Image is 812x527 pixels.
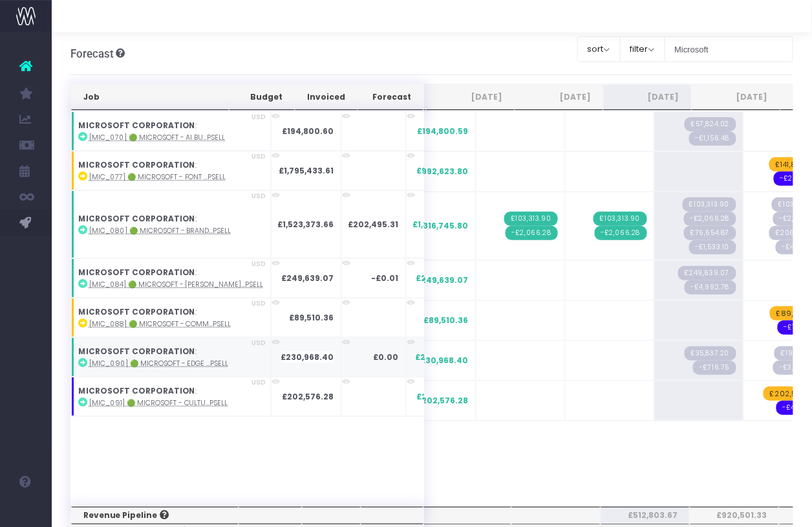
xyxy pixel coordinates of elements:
td: : [71,190,271,258]
abbr: [MIC_088] 🟢 Microsoft - Commercial Social RFQ - Campaign - Upsell [89,319,231,329]
strong: £230,968.40 [281,352,334,363]
strong: MICROSOFT CORPORATION [78,213,196,224]
span: £194,800.59 [418,126,469,137]
th: Oct 25: activate to sort column ascending [692,84,780,110]
span: USD [252,377,266,387]
span: Streamtime Draft Invoice: null – [MIC_070] 🟢 Microsoft - AI Business Solutions VI - Brand - Upsel... [685,117,736,131]
span: Streamtime Invoice: 2424 – [MIC_080] 🟢 Microsoft - Brand Retainer FY26 - Brand - Upsell - 1 [504,212,558,226]
span: USD [252,191,266,201]
th: £512,803.67 [601,507,690,524]
span: £1,316,745.80 [413,219,469,230]
abbr: [MIC_070] 🟢 Microsoft - AI Business Solutions VI - Brand - Upsell [89,133,226,142]
input: Search... [665,36,794,62]
strong: £194,800.60 [283,126,334,137]
span: Streamtime Draft Invoice: null – [MIC_090] Microsoft_Edge Copilot Mode Launch Video_Campaign_Upse... [685,346,736,361]
span: £249,639.07 [416,275,469,286]
th: Aug 25: activate to sort column ascending [515,84,603,110]
th: £920,501.33 [690,507,779,524]
th: Invoiced [295,84,358,110]
td: : [71,298,271,337]
strong: £0.00 [374,352,399,363]
span: Streamtime Draft Invoice: null – [MIC_084] 🟢 Microsoft - Rolling Thunder Templates & Guidelines -... [685,280,736,295]
span: Streamtime Draft Invoice: null – [MIC_070] 🟢 Microsoft - AI Business Solutions VI - Brand - Upsell [689,131,736,146]
strong: MICROSOFT CORPORATION [78,306,196,317]
strong: £202,576.28 [283,391,334,402]
span: Streamtime Draft Invoice: null – [MIC_080] 🟢 Microsoft - Brand Retainer FY26 - Brand - Upsell [684,212,736,226]
span: £1,316,745.80 [413,220,469,232]
span: Forecast [70,47,114,60]
span: USD [252,298,266,308]
abbr: [MIC_084] 🟢 Microsoft - Rolling Thunder Templates & Guidelines - Campaign - Upsell [89,280,264,289]
th: Sep 25: activate to sort column ascending [603,84,692,110]
span: USD [252,338,266,348]
td: : [71,258,271,298]
td: : [71,151,271,190]
strong: MICROSOFT CORPORATION [78,267,196,278]
span: £992,623.80 [417,165,469,177]
span: Streamtime Draft Invoice: null – [MIC_080] 🟢 Microsoft - Brand Retainer FY26 - Brand - Upsell - 3 [683,197,736,212]
img: images/default_profile_image.png [16,501,36,521]
span: USD [252,112,266,122]
span: Streamtime Invoice: 2456 – [MIC_080] 🟢 Microsoft - Brand Retainer FY26 - Brand - Upsell [595,226,647,240]
span: £230,968.40 [416,355,469,366]
span: £202,576.28 [417,391,469,403]
strong: -£0.01 [372,273,399,284]
strong: MICROSOFT CORPORATION [78,346,196,357]
abbr: [MIC_091] 🟢 Microsoft - Culture Expression / Inclusion Networks - Campaign - Upsell [89,398,228,408]
td: : [71,337,271,377]
span: Streamtime Draft Invoice: null – [MIC_090] Microsoft_Edge Copilot Mode Launch Video_Campaign_Upsell [693,361,736,375]
th: Forecast [358,84,423,110]
td: : [71,377,271,416]
abbr: [MIC_090] 🟢 Microsoft - Edge Copilot Mode Launch Video - Campaign - Upsell [89,359,229,368]
span: USD [252,259,266,269]
span: £89,510.36 [424,315,469,326]
span: £249,639.07 [416,273,469,284]
td: : [71,111,271,151]
strong: MICROSOFT CORPORATION [78,120,196,131]
span: £992,623.80 [417,166,469,177]
th: Revenue Pipeline [71,507,239,524]
span: £202,576.28 [417,395,469,407]
span: Streamtime Invoice: 2425 – [MIC_080] 🟢 Microsoft - Brand Retainer FY26 - Brand - Upsell [506,226,558,240]
span: Streamtime Draft Invoice: null – [MIC_080] 🟢 Microsoft - Brand Retainer FY26 - Brand - Upsell [689,240,736,254]
th: Jul 25: activate to sort column ascending [426,84,515,110]
abbr: [MIC_080] 🟢 Microsoft - Brand Retainer FY26 - Brand - Upsell [89,226,231,236]
strong: £1,523,373.66 [278,219,334,230]
th: Budget [229,84,295,110]
span: USD [252,151,266,161]
button: filter [620,36,665,62]
span: Streamtime Draft Invoice: null – [MIC_084] 🟢 Microsoft - Rolling Thunder Templates & Guidelines -... [678,266,736,280]
span: Streamtime Invoice: 2455 – [MIC_080] 🟢 Microsoft - Brand Retainer FY26 - Brand - Upsell - 2 [593,212,647,226]
span: £89,510.36 [424,312,469,324]
span: £230,968.40 [416,352,469,363]
strong: £202,495.31 [348,219,399,230]
button: sort [577,36,621,62]
span: Streamtime Draft Invoice: null – [MIC_080] 🟢 Microsoft - Brand Retainer FY26 - Brand - Upsell - 1 [684,226,736,240]
th: Job: activate to sort column ascending [71,84,229,110]
abbr: [MIC_077] 🟢 Microsoft - Font X - Brand - Upsell [89,172,226,182]
strong: MICROSOFT CORPORATION [78,159,196,170]
strong: MICROSOFT CORPORATION [78,385,196,396]
strong: £249,639.07 [282,273,334,284]
strong: £89,510.36 [290,312,334,323]
strong: £1,795,433.61 [279,165,334,176]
